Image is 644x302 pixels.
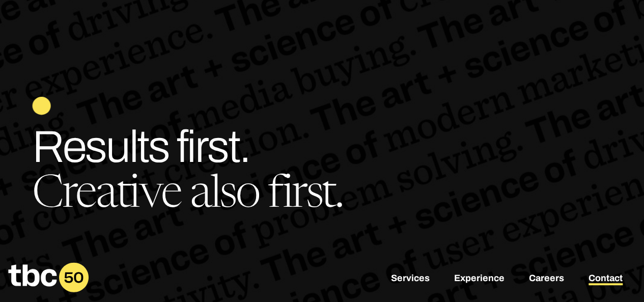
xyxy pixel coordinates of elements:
a: Services [391,273,430,285]
a: Contact [589,273,623,285]
span: Creative also first. [32,174,342,218]
a: Home [8,285,89,296]
span: Results first. [32,123,249,171]
a: Experience [454,273,505,285]
a: Careers [529,273,564,285]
